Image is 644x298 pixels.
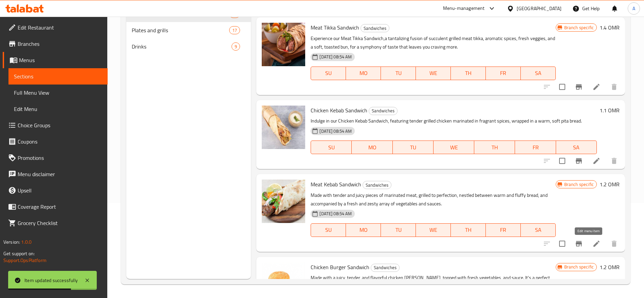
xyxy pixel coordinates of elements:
[354,143,390,152] span: MO
[3,133,108,150] a: Coupons
[3,52,108,68] a: Menus
[419,68,448,78] span: WE
[311,191,555,208] p: Made with tender and juicy pieces of marinated meat, grilled to perfection, nestled between warm ...
[555,80,569,94] span: Select to update
[18,203,102,211] span: Coverage Report
[606,153,622,169] button: delete
[18,154,102,162] span: Promotions
[395,143,431,152] span: TU
[559,143,594,152] span: SA
[518,143,553,152] span: FR
[361,24,389,32] span: Sandwiches
[317,54,354,60] span: [DATE] 08:54 AM
[606,79,622,95] button: delete
[515,141,556,154] button: FR
[384,225,413,235] span: TU
[523,225,553,235] span: SA
[311,274,555,291] p: Made with a juicy, tender, and flavorful chicken [PERSON_NAME], topped with fresh vegetables, and...
[434,141,474,154] button: WE
[517,5,562,12] div: [GEOGRAPHIC_DATA]
[18,137,102,146] span: Coupons
[14,72,102,80] span: Sections
[14,89,102,97] span: Full Menu View
[363,181,391,189] div: Sandwiches
[369,107,398,115] div: Sandwiches
[521,67,556,80] button: SA
[521,223,556,237] button: SA
[3,238,20,246] span: Version:
[3,19,108,36] a: Edit Restaurant
[311,141,352,154] button: SU
[393,141,434,154] button: TU
[311,262,369,272] span: Chicken Burger Sandwich
[311,223,346,237] button: SU
[18,121,102,129] span: Choice Groups
[352,141,392,154] button: MO
[474,141,515,154] button: TH
[349,225,378,235] span: MO
[486,223,521,237] button: FR
[592,83,601,91] a: Edit menu item
[556,141,597,154] button: SA
[600,262,620,272] h6: 1.2 OMR
[311,105,367,115] span: Chicken Kebab Sandwich
[562,24,596,31] span: Branch specific
[477,143,512,152] span: TH
[3,166,108,182] a: Menu disclaimer
[262,106,305,149] img: Chicken Kebab Sandwich
[451,223,486,237] button: TH
[346,67,381,80] button: MO
[18,23,102,32] span: Edit Restaurant
[132,42,232,51] span: Drinks
[262,180,305,223] img: Meat Kebab Sandwich
[14,105,102,113] span: Edit Menu
[381,223,416,237] button: TU
[451,67,486,80] button: TH
[523,68,553,78] span: SA
[3,117,108,133] a: Choice Groups
[571,79,587,95] button: Branch-specific-item
[454,68,483,78] span: TH
[126,22,251,38] div: Plates and grills17
[416,67,451,80] button: WE
[600,106,620,115] h6: 1.1 OMR
[3,36,108,52] a: Branches
[21,238,32,246] span: 1.0.0
[419,225,448,235] span: WE
[19,56,102,64] span: Menus
[126,38,251,55] div: Drinks9
[562,181,596,188] span: Branch specific
[3,199,108,215] a: Coverage Report
[8,68,108,85] a: Sections
[232,42,240,51] div: items
[555,154,569,168] span: Select to update
[371,264,400,272] div: Sandwiches
[314,143,349,152] span: SU
[592,157,601,165] a: Edit menu item
[18,219,102,227] span: Grocery Checklist
[600,180,620,189] h6: 1.2 OMR
[126,3,251,57] nav: Menu sections
[24,277,78,284] div: Item updated successfully
[571,236,587,252] button: Branch-specific-item
[18,186,102,194] span: Upsell
[571,153,587,169] button: Branch-specific-item
[632,5,635,12] span: A
[361,24,389,32] div: Sandwiches
[3,256,47,265] a: Support.OpsPlatform
[311,34,555,51] p: Experience our Meat Tikka Sandwich,a tantalizing fusion of succulent grilled meat tikka, aromatic...
[229,27,240,34] span: 17
[132,26,229,34] span: Plates and grills
[416,223,451,237] button: WE
[363,181,391,189] span: Sandwiches
[369,107,397,115] span: Sandwiches
[311,67,346,80] button: SU
[317,128,354,134] span: [DATE] 08:54 AM
[381,67,416,80] button: TU
[314,225,343,235] span: SU
[311,179,361,189] span: Meat Kebab Sandwich
[600,23,620,32] h6: 1.4 OMR
[314,68,343,78] span: SU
